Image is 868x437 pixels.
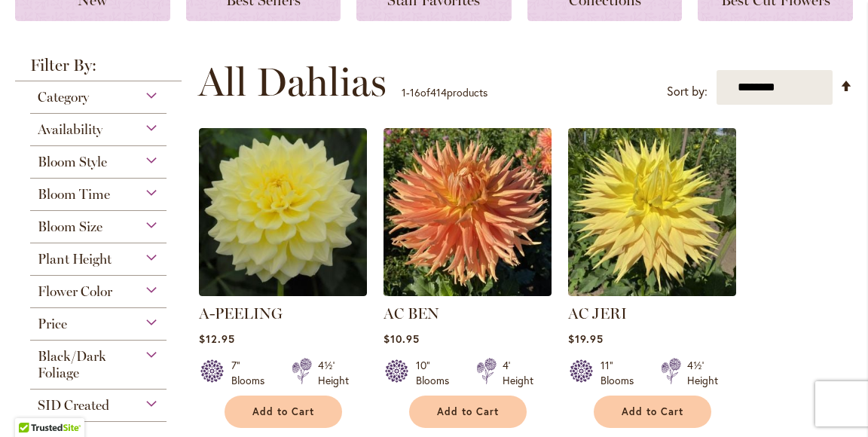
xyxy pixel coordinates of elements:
a: AC BEN [384,285,552,299]
span: SID Created [38,397,109,414]
span: Bloom Style [38,154,107,170]
span: $19.95 [568,332,604,346]
button: Add to Cart [594,396,711,428]
img: A-Peeling [199,128,367,296]
span: 414 [430,85,447,99]
a: AC JERI [568,304,627,322]
a: AC BEN [384,304,439,322]
span: All Dahlias [198,60,387,105]
span: Availability [38,121,102,138]
span: Add to Cart [252,405,314,418]
img: AC Jeri [568,128,736,296]
div: 4' Height [503,358,533,388]
label: Sort by: [667,78,708,105]
iframe: Launch Accessibility Center [11,384,53,426]
div: 7" Blooms [231,358,274,388]
button: Add to Cart [409,396,527,428]
img: AC BEN [384,128,552,296]
span: Add to Cart [622,405,683,418]
a: AC Jeri [568,285,736,299]
span: Category [38,89,89,105]
a: A-PEELING [199,304,283,322]
div: 4½' Height [318,358,349,388]
span: $10.95 [384,332,420,346]
span: 1 [402,85,406,99]
span: Black/Dark Foliage [38,348,106,381]
a: A-Peeling [199,285,367,299]
div: 4½' Height [687,358,718,388]
span: Price [38,316,67,332]
div: 11" Blooms [601,358,643,388]
button: Add to Cart [225,396,342,428]
span: Flower Color [38,283,112,300]
strong: Filter By: [15,57,182,81]
span: Plant Height [38,251,112,267]
span: 16 [410,85,420,99]
div: 10" Blooms [416,358,458,388]
span: Add to Cart [437,405,499,418]
span: Bloom Size [38,218,102,235]
p: - of products [402,81,487,105]
span: $12.95 [199,332,235,346]
span: Bloom Time [38,186,110,203]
